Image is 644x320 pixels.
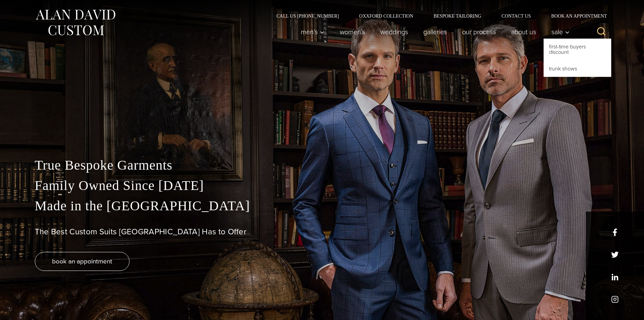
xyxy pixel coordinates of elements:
a: Bespoke Tailoring [423,14,491,18]
button: View Search Form [593,24,610,40]
span: book an appointment [52,256,112,266]
nav: Secondary Navigation [266,14,610,18]
nav: Primary Navigation [293,25,573,39]
p: True Bespoke Garments Family Owned Since [DATE] Made in the [GEOGRAPHIC_DATA] [35,155,610,216]
a: First-Time Buyers Discount [544,39,611,60]
span: Sale [551,28,570,35]
a: Oxxford Collection [349,14,423,18]
a: Trunk Shows [544,61,611,77]
a: Women’s [332,25,373,39]
img: Alan David Custom [35,7,116,38]
h1: The Best Custom Suits [GEOGRAPHIC_DATA] Has to Offer [35,227,610,237]
a: weddings [373,25,415,39]
a: Call Us [PHONE_NUMBER] [266,14,349,18]
a: Galleries [415,25,454,39]
a: Our Process [454,25,503,39]
a: About Us [503,25,544,39]
span: Men’s [301,28,325,35]
a: Contact Us [492,14,541,18]
a: Book an Appointment [541,14,609,18]
a: book an appointment [35,252,129,271]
